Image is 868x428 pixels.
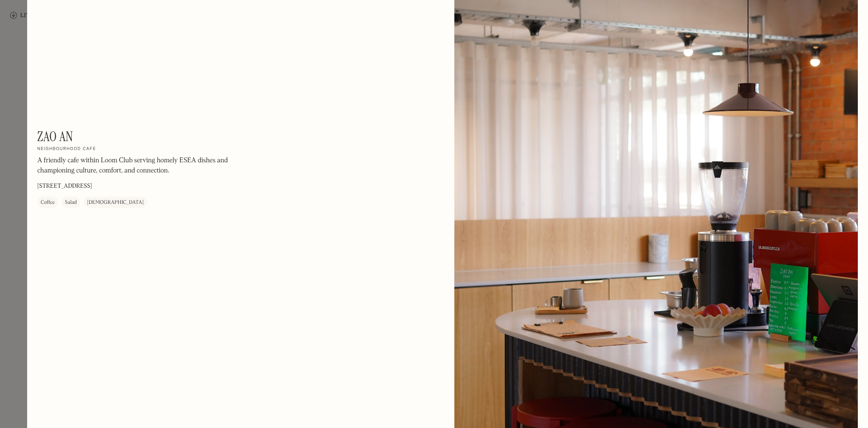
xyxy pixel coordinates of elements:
div: [DEMOGRAPHIC_DATA] [87,198,144,207]
p: [STREET_ADDRESS] [37,182,92,191]
h2: Neighbourhood cafe [37,146,96,152]
div: Coffee [41,198,55,207]
h1: Zao An [37,128,73,145]
p: A friendly cafe within Loom Club serving homely ESEA dishes and championing culture, comfort, and... [37,156,266,176]
div: Salad [65,198,77,207]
